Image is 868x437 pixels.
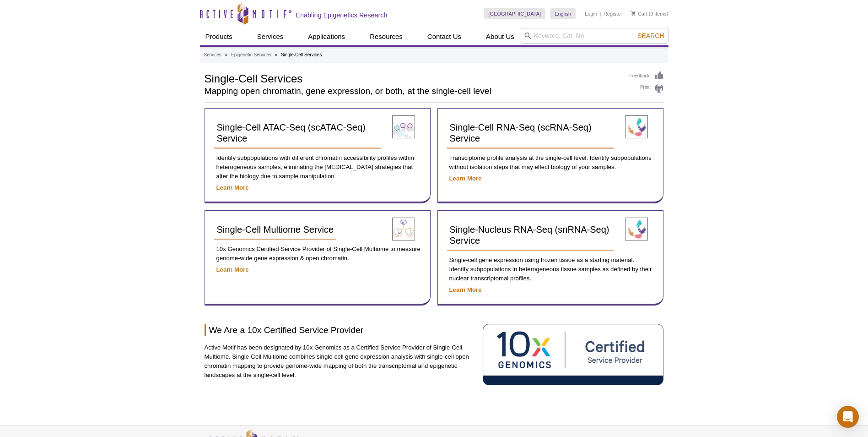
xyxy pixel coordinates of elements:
[214,220,337,240] a: Single-Cell Multiome Service​
[214,245,421,263] p: 10x Genomics Certified Service Provider of Single-Cell Multiome to measure genome-wide gene expre...
[204,51,221,59] a: Services
[200,28,238,45] a: Products
[225,52,228,57] li: »
[449,175,482,182] a: Learn More
[205,87,620,95] h2: Mapping open chromatin, gene expression, or both, at the single-cell level
[630,71,664,81] a: Feedback
[302,28,350,45] a: Applications
[205,324,476,336] h2: We Are a 10x Certified Service Provider
[637,32,664,39] span: Search
[281,52,322,57] li: Single-Cell Services
[447,153,654,172] p: Transciptome profile analysis at the single-cell level. Identify subpopulations without isolation...
[625,115,648,138] img: Single-Cell RNA-Seq (scRNA-Seq) Service
[205,343,476,380] p: Active Motif has been designated by 10x Genomics as a Certified Service Provider of Single-Cell M...
[550,8,576,19] a: English
[631,11,636,16] img: Your Cart
[604,11,622,17] a: Register
[214,118,381,149] a: Single-Cell ATAC-Seq (scATAC-Seq) Service
[480,28,520,45] a: About Us
[483,324,664,385] img: 10X Genomics Certified Service Provider
[447,220,614,251] a: Single-Nucleus RNA-Seq (snRNA-Seq) Service​
[447,256,654,283] p: Single-cell gene expression using frozen tissue as a starting material. Identify subpopulations i...
[631,8,669,19] li: (0 items)
[449,286,482,293] a: Learn More
[216,184,249,191] a: Learn More
[450,224,609,246] span: Single-Nucleus RNA-Seq (snRNA-Seq) Service​
[392,115,415,138] img: Single-Cell ATAC-Seq (scATAC-Seq) Service
[205,71,620,85] h1: Single-Cell Services
[635,32,667,40] button: Search
[585,11,597,17] a: Login
[216,266,249,273] a: Learn More
[231,51,271,59] a: Epigenetic Services
[447,118,614,149] a: Single-Cell RNA-Seq (scRNA-Seq) Service
[217,224,334,235] span: Single-Cell Multiome Service​
[296,11,388,19] h2: Enabling Epigenetics Research
[837,406,859,428] div: Open Intercom Messenger
[520,28,669,44] input: Keyword, Cat. No.
[625,218,648,240] img: Single-Nucleus RNA-Seq (snRNA-Seq) Service
[450,122,592,143] span: Single-Cell RNA-Seq (scRNA-Seq) Service
[214,153,421,181] p: Identify subpopulations with different chromatin accessibility profiles within heterogeneous samp...
[631,11,647,17] a: Cart
[484,8,546,19] a: [GEOGRAPHIC_DATA]
[600,8,601,19] li: |
[252,28,289,45] a: Services
[217,122,366,143] span: Single-Cell ATAC-Seq (scATAC-Seq) Service
[422,28,467,45] a: Contact Us
[392,218,415,240] img: Single-Cell Multiome Service​
[630,83,664,93] a: Print
[275,52,278,57] li: »
[364,28,408,45] a: Resources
